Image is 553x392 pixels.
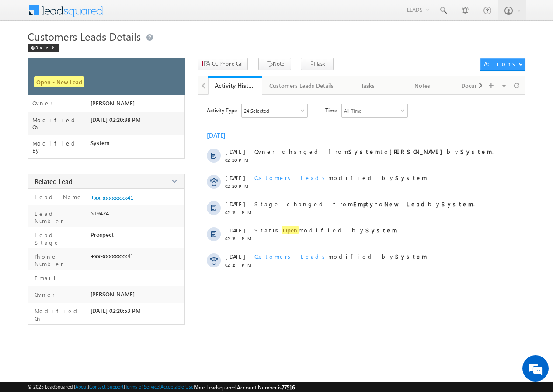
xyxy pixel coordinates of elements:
[244,108,269,114] div: 24 Selected
[208,76,262,94] li: Activity History
[348,80,388,91] div: Tasks
[225,148,245,155] span: [DATE]
[32,231,87,246] label: Lead Stage
[28,29,141,43] span: Customers Leads Details
[32,253,87,267] label: Phone Number
[390,148,447,155] strong: [PERSON_NAME]
[282,226,299,234] span: Open
[125,384,159,389] a: Terms of Service
[32,117,90,131] label: Modified On
[450,76,504,95] a: Documents
[35,177,73,186] span: Related Lead
[395,174,427,181] strong: System
[90,139,110,146] span: System
[348,148,380,155] strong: System
[28,384,295,391] span: © 2025 LeadSquared | | | | |
[32,210,87,225] label: Lead Number
[365,226,397,234] strong: System
[90,116,141,123] span: [DATE] 02:20:38 PM
[269,80,334,91] div: Customers Leads Details
[341,76,396,95] a: Tasks
[89,384,124,389] a: Contact Support
[32,307,87,322] label: Modified On
[75,384,88,389] a: About
[225,200,245,208] span: [DATE]
[32,291,55,298] label: Owner
[325,104,337,117] span: Time
[403,80,442,91] div: Notes
[242,104,307,117] div: Owner Changed,Status Changed,Stage Changed,Source Changed,Notes & 19 more..
[32,193,83,201] label: Lead Name
[90,100,135,107] span: [PERSON_NAME]
[225,210,251,215] span: 02:18 PM
[282,384,295,391] span: 77516
[442,200,473,208] strong: System
[395,253,427,260] strong: System
[212,60,244,68] span: CC Phone Call
[225,184,251,189] span: 02:20 PM
[225,236,251,241] span: 02:18 PM
[90,307,141,314] span: [DATE] 02:20:53 PM
[254,174,328,181] span: Customers Leads
[32,274,63,281] label: Email
[32,140,90,154] label: Modified By
[32,100,53,107] label: Owner
[484,60,518,68] div: Actions
[34,76,84,87] span: Open - New Lead
[254,226,399,234] span: Status modified by .
[396,76,450,95] a: Notes
[90,291,135,298] span: [PERSON_NAME]
[457,80,496,91] div: Documents
[90,231,114,238] span: Prospect
[208,76,262,95] a: Activity History
[254,253,427,260] span: modified by
[225,262,251,267] span: 02:18 PM
[258,58,291,70] button: Note
[28,44,59,52] div: Back
[207,104,237,117] span: Activity Type
[225,157,251,163] span: 02:20 PM
[254,200,475,208] span: Stage changed from to by .
[384,200,428,208] strong: New Lead
[254,148,494,155] span: Owner changed from to by .
[225,174,245,181] span: [DATE]
[207,131,235,139] div: [DATE]
[460,148,492,155] strong: System
[344,108,362,114] div: All Time
[160,384,194,389] a: Acceptable Use
[215,81,256,90] div: Activity History
[195,384,295,391] span: Your Leadsquared Account Number is
[480,58,525,71] button: Actions
[301,58,334,70] button: Task
[254,253,328,260] span: Customers Leads
[225,226,245,234] span: [DATE]
[198,58,248,70] button: CC Phone Call
[90,210,109,217] span: 519424
[353,200,375,208] strong: Empty
[90,194,133,201] a: +xx-xxxxxxxx41
[225,253,245,260] span: [DATE]
[262,76,341,95] a: Customers Leads Details
[254,174,427,181] span: modified by
[90,253,133,260] span: +xx-xxxxxxxx41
